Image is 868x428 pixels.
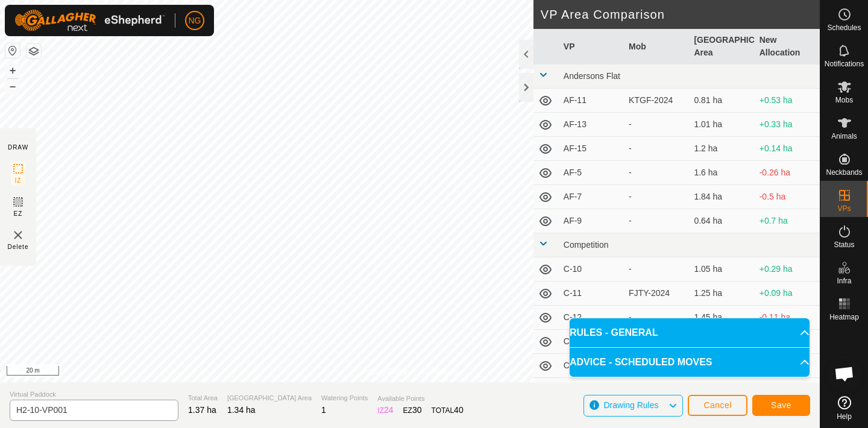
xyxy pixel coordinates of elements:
[559,161,624,185] td: AF-5
[559,185,624,209] td: AF-7
[827,24,861,31] span: Schedules
[559,282,624,306] td: C-11
[188,405,216,415] span: 1.37 ha
[559,354,624,378] td: C-14
[189,14,201,27] span: NG
[689,209,754,233] td: 0.64 ha
[227,393,312,403] span: [GEOGRAPHIC_DATA] Area
[564,71,620,81] span: Andersons Flat
[14,209,23,218] span: EZ
[629,311,684,324] div: -
[559,209,624,233] td: AF-9
[755,137,820,161] td: +0.14 ha
[755,161,820,185] td: -0.26 ha
[755,113,820,137] td: +0.33 ha
[570,318,810,347] p-accordion-header: RULES - GENERAL
[771,400,791,410] span: Save
[629,215,684,227] div: -
[14,10,165,31] img: Gallagher Logo
[5,63,20,78] button: +
[384,405,394,415] span: 24
[689,113,754,137] td: 1.01 ha
[629,142,684,155] div: -
[564,240,609,250] span: Competition
[689,185,754,209] td: 1.84 ha
[377,394,463,404] span: Available Points
[629,287,684,300] div: FJTY-2024
[559,89,624,113] td: AF-11
[820,391,868,425] a: Help
[755,89,820,113] td: +0.53 ha
[688,395,747,416] button: Cancel
[826,356,863,392] div: Open chat
[826,169,862,176] span: Neckbands
[624,29,689,65] th: Mob
[321,405,326,415] span: 1
[703,400,732,410] span: Cancel
[541,7,820,22] h2: VP Area Comparison
[755,306,820,330] td: -0.11 ha
[689,137,754,161] td: 1.2 ha
[755,257,820,282] td: +0.29 ha
[689,306,754,330] td: 1.45 ha
[432,404,464,417] div: TOTAL
[15,176,22,185] span: IZ
[629,166,684,179] div: -
[689,29,754,65] th: [GEOGRAPHIC_DATA] Area
[629,94,684,107] div: KTGF-2024
[27,44,41,58] button: Map Layers
[834,241,854,248] span: Status
[559,378,624,402] td: C-15
[11,228,25,242] img: VP
[755,29,820,65] th: New Allocation
[362,367,407,377] a: Privacy Policy
[570,326,658,340] span: RULES - GENERAL
[629,118,684,131] div: -
[752,395,810,416] button: Save
[188,393,218,403] span: Total Area
[377,404,393,417] div: IZ
[227,405,256,415] span: 1.34 ha
[603,400,658,410] span: Drawing Rules
[689,161,754,185] td: 1.6 ha
[559,306,624,330] td: C-12
[5,79,20,93] button: –
[559,257,624,282] td: C-10
[755,185,820,209] td: -0.5 ha
[689,257,754,282] td: 1.05 ha
[689,89,754,113] td: 0.81 ha
[10,389,178,400] span: Virtual Paddock
[570,348,810,377] p-accordion-header: ADVICE - SCHEDULED MOVES
[321,393,368,403] span: Watering Points
[412,405,422,415] span: 30
[629,190,684,203] div: -
[837,205,851,212] span: VPs
[835,96,853,104] span: Mobs
[403,404,422,417] div: EZ
[559,113,624,137] td: AF-13
[837,413,852,420] span: Help
[422,367,458,377] a: Contact Us
[8,143,28,152] div: DRAW
[570,355,712,370] span: ADVICE - SCHEDULED MOVES
[559,29,624,65] th: VP
[755,209,820,233] td: +0.7 ha
[831,133,857,140] span: Animals
[755,282,820,306] td: +0.09 ha
[825,60,864,68] span: Notifications
[559,137,624,161] td: AF-15
[454,405,464,415] span: 40
[5,43,20,58] button: Reset Map
[559,330,624,354] td: C-13
[689,282,754,306] td: 1.25 ha
[8,242,29,251] span: Delete
[629,263,684,275] div: -
[837,277,851,285] span: Infra
[829,313,859,321] span: Heatmap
